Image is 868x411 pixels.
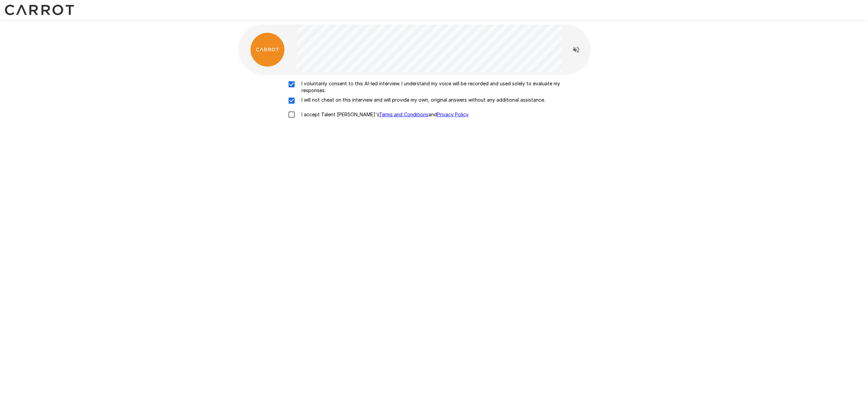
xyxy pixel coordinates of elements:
[299,111,469,118] p: I accept Talent [PERSON_NAME]'s and .
[250,33,284,67] img: carrot_logo.png
[299,97,545,103] p: I will not cheat on this interview and will provide my own, original answers without any addition...
[299,80,584,94] p: I voluntarily consent to this AI-led interview. I understand my voice will be recorded and used s...
[569,43,583,56] button: Read questions aloud
[379,112,428,117] a: Terms and Conditions
[437,112,468,117] a: Privacy Policy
